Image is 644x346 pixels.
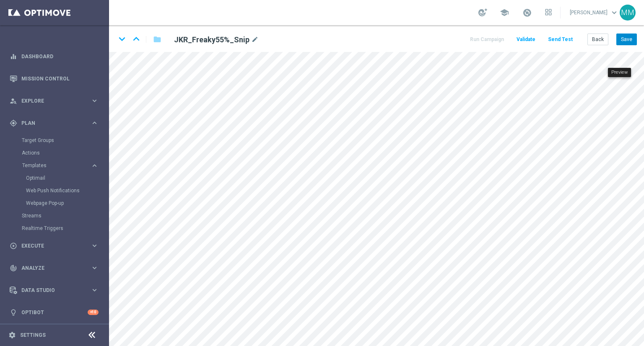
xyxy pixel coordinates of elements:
a: Target Groups [22,137,87,144]
i: settings [8,331,16,339]
button: equalizer Dashboard [9,53,99,60]
div: Optimail [26,172,108,184]
a: Optimail [26,175,87,181]
div: Explore [10,97,91,105]
a: Web Push Notifications [26,187,87,194]
i: mode_edit [251,35,259,45]
i: gps_fixed [10,119,17,127]
div: Target Groups [22,134,108,147]
button: track_changes Analyze keyboard_arrow_right [9,265,99,271]
div: Data Studio [10,287,91,294]
div: Preview [608,68,631,77]
span: Templates [22,163,82,168]
div: MM [620,5,636,21]
div: Actions [22,147,108,159]
a: Actions [22,150,87,156]
span: Plan [21,121,91,126]
span: keyboard_arrow_down [610,8,619,17]
div: Templates [22,163,91,168]
button: Save [616,34,637,45]
i: keyboard_arrow_up [130,33,143,45]
div: Realtime Triggers [22,222,108,235]
i: track_changes [10,264,17,272]
button: Validate [515,34,537,45]
span: school [500,8,509,17]
button: Back [587,34,608,45]
button: person_search Explore keyboard_arrow_right [9,98,99,104]
div: Streams [22,209,108,222]
button: Templates keyboard_arrow_right [22,162,99,169]
button: play_circle_outline Execute keyboard_arrow_right [9,243,99,249]
span: Explore [21,98,91,103]
a: Realtime Triggers [22,225,87,232]
div: Mission Control [10,67,99,90]
a: Streams [22,212,87,219]
div: Templates [22,159,108,209]
div: Optibot [10,301,99,323]
h2: JKR_Freaky55%_Snip [174,35,249,45]
a: Dashboard [21,45,99,67]
span: Data Studio [21,288,91,293]
div: Plan [10,119,91,127]
button: Send Test [547,34,574,45]
a: Settings [20,333,46,338]
button: Mission Control [9,75,99,82]
a: [PERSON_NAME]keyboard_arrow_down [569,6,620,19]
i: lightbulb [10,309,17,316]
div: Webpage Pop-up [26,197,108,209]
a: Mission Control [21,67,99,90]
span: Execute [21,243,91,248]
button: folder [152,33,162,46]
i: keyboard_arrow_right [91,162,99,170]
i: keyboard_arrow_right [91,264,99,272]
i: keyboard_arrow_right [91,242,99,250]
i: person_search [10,97,17,105]
i: play_circle_outline [10,242,17,250]
span: Validate [517,36,535,42]
button: gps_fixed Plan keyboard_arrow_right [9,120,99,127]
button: Data Studio keyboard_arrow_right [9,287,99,294]
span: Analyze [21,266,91,271]
div: Analyze [10,264,91,272]
div: +10 [88,310,99,315]
a: Optibot [21,301,88,323]
i: keyboard_arrow_right [91,97,99,105]
i: folder [153,34,161,44]
div: Dashboard [10,45,99,67]
button: lightbulb Optibot +10 [9,309,99,316]
a: Webpage Pop-up [26,200,87,207]
div: Execute [10,242,91,250]
i: keyboard_arrow_right [91,119,99,127]
i: keyboard_arrow_right [91,286,99,294]
div: Web Push Notifications [26,184,108,197]
i: equalizer [10,53,17,60]
i: keyboard_arrow_down [116,33,128,45]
